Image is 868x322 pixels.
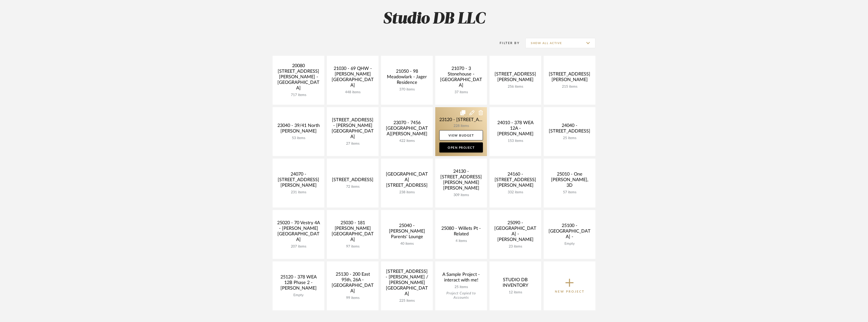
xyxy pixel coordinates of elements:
[331,90,374,94] div: 448 items
[494,172,537,190] div: 24160 - [STREET_ADDRESS][PERSON_NAME]
[494,244,537,249] div: 23 items
[385,69,429,87] div: 21050 - 98 Meadowlark - Jager Residence
[385,299,429,303] div: 225 items
[548,223,591,242] div: 25100 - [GEOGRAPHIC_DATA] -
[331,272,374,296] div: 25130 - 200 East 95th, 26A - [GEOGRAPHIC_DATA]
[385,242,429,246] div: 40 items
[555,289,584,294] p: New Project
[544,261,595,310] button: New Project
[494,220,537,244] div: 25090 - [GEOGRAPHIC_DATA] - [PERSON_NAME]
[277,244,320,249] div: 207 items
[277,93,320,97] div: 717 items
[252,10,616,29] h2: Studio DB LLC
[439,239,483,243] div: 4 items
[277,123,320,136] div: 23040 - 39/41 North [PERSON_NAME]
[548,242,591,246] div: Empty
[439,90,483,94] div: 37 items
[331,117,374,142] div: [STREET_ADDRESS] - [PERSON_NAME][GEOGRAPHIC_DATA]
[385,172,429,190] div: [GEOGRAPHIC_DATA][STREET_ADDRESS]
[277,172,320,190] div: 24070 - [STREET_ADDRESS][PERSON_NAME]
[331,220,374,244] div: 25030 - 181 [PERSON_NAME][GEOGRAPHIC_DATA]
[439,66,483,90] div: 21070 - 3 Stonehouse - [GEOGRAPHIC_DATA]
[331,177,374,185] div: [STREET_ADDRESS]
[277,136,320,140] div: 53 items
[494,277,537,290] div: STUDIO DB INVENTORY
[494,190,537,195] div: 332 items
[385,120,429,139] div: 23070 - 7456 [GEOGRAPHIC_DATA][PERSON_NAME]
[548,172,591,190] div: 25010 - One [PERSON_NAME], 3D
[277,220,320,244] div: 25020 - 70 Vestry 4A - [PERSON_NAME][GEOGRAPHIC_DATA]
[277,63,320,93] div: 20080 [STREET_ADDRESS][PERSON_NAME] - [GEOGRAPHIC_DATA]
[494,120,537,139] div: 24010 - 378 WEA 12A - [PERSON_NAME]
[494,139,537,143] div: 153 items
[439,130,483,140] a: View Budget
[385,190,429,195] div: 238 items
[385,87,429,92] div: 370 items
[331,66,374,90] div: 21030 - 69 QHW - [PERSON_NAME][GEOGRAPHIC_DATA]
[548,136,591,140] div: 25 items
[277,293,320,297] div: Empty
[494,85,537,89] div: 256 items
[439,272,483,285] div: A Sample Project - interact with me!
[385,139,429,143] div: 422 items
[548,123,591,136] div: 24040 - [STREET_ADDRESS]
[277,274,320,293] div: 25120 - 378 WEA 12B Phase 2 - [PERSON_NAME]
[494,71,537,85] div: [STREET_ADDRESS][PERSON_NAME]
[277,190,320,195] div: 231 items
[439,193,483,197] div: 309 items
[548,71,591,85] div: [STREET_ADDRESS][PERSON_NAME]
[331,185,374,189] div: 72 items
[548,190,591,195] div: 57 items
[331,296,374,300] div: 99 items
[385,269,429,299] div: [STREET_ADDRESS] - [PERSON_NAME] / [PERSON_NAME][GEOGRAPHIC_DATA]
[439,291,483,300] div: Project Copied to Accounts
[494,290,537,295] div: 12 items
[385,223,429,242] div: 25040 - [PERSON_NAME] Parents' Lounge
[331,244,374,249] div: 97 items
[548,85,591,89] div: 215 items
[439,285,483,289] div: 25 items
[439,169,483,193] div: 24130 - [STREET_ADDRESS][PERSON_NAME][PERSON_NAME]
[493,41,520,46] div: Filter By
[439,226,483,239] div: 25080 - Willets Pt - Related
[439,142,483,153] a: Open Project
[331,142,374,146] div: 27 items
